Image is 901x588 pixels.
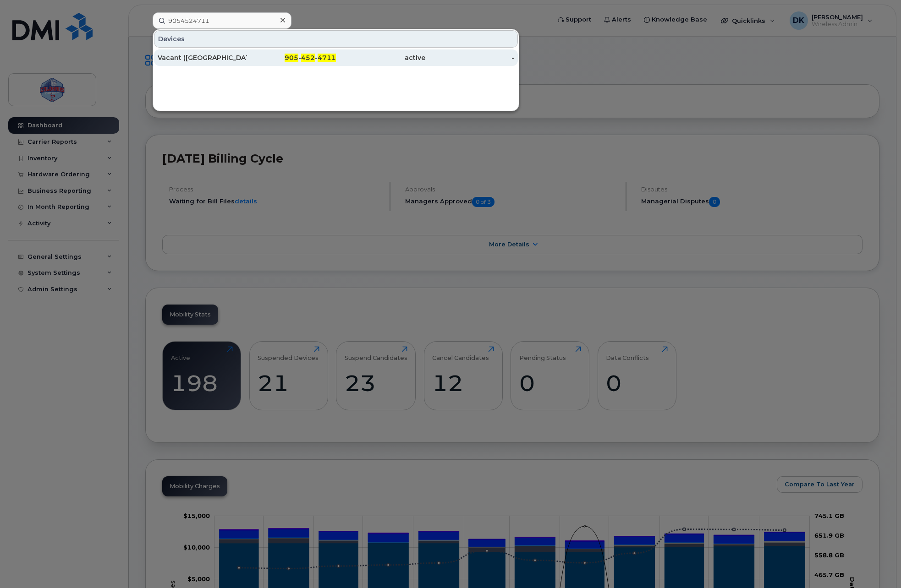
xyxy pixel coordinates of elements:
span: 452 [301,54,315,62]
div: Devices [154,30,518,48]
span: 905 [285,54,298,62]
div: - - [247,53,336,62]
div: - [425,53,515,62]
div: active [336,53,425,62]
span: 4711 [318,54,336,62]
div: Vacant ([GEOGRAPHIC_DATA]) [158,53,247,62]
a: Vacant ([GEOGRAPHIC_DATA])905-452-4711active- [154,49,518,66]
